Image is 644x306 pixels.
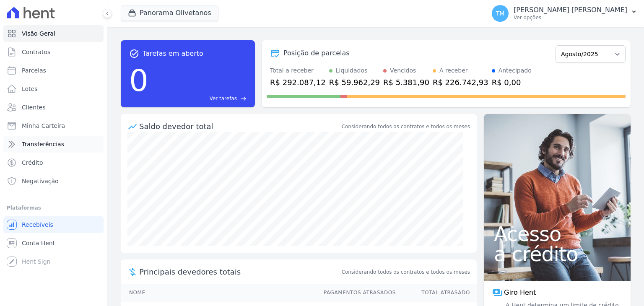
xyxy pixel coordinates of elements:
[22,48,50,56] span: Contratos
[3,154,104,171] a: Crédito
[22,239,55,247] span: Conta Hent
[336,66,368,75] div: Liquidados
[3,235,104,252] a: Conta Hent
[270,66,326,75] div: Total a receber
[152,95,247,102] a: Ver tarefas east
[121,5,218,21] button: Panorama Olivetanos
[121,284,316,301] th: Nome
[494,224,621,244] span: Acesso
[3,99,104,116] a: Clientes
[3,25,104,42] a: Visão Geral
[504,288,536,298] span: Giro Hent
[240,96,247,102] span: east
[499,66,532,75] div: Antecipado
[139,266,340,277] span: Principais devedores totais
[3,117,104,134] a: Minha Carteira
[129,59,148,102] div: 0
[3,216,104,233] a: Recebíveis
[283,48,350,58] div: Posição de parcelas
[270,77,326,88] div: R$ 292.087,12
[22,85,38,93] span: Lotes
[3,80,104,97] a: Lotes
[485,2,644,25] button: TM [PERSON_NAME] [PERSON_NAME] Ver opções
[396,284,477,301] th: Total Atrasado
[143,49,203,59] span: Tarefas em aberto
[3,136,104,153] a: Transferências
[383,77,429,88] div: R$ 5.381,90
[439,66,468,75] div: A receber
[390,66,416,75] div: Vencidos
[316,284,396,301] th: Pagamentos Atrasados
[210,95,237,102] span: Ver tarefas
[139,121,340,132] div: Saldo devedor total
[22,103,45,112] span: Clientes
[492,77,532,88] div: R$ 0,00
[514,14,627,21] p: Ver opções
[342,268,470,276] span: Considerando todos os contratos e todos os meses
[7,203,100,213] div: Plataformas
[22,66,46,75] span: Parcelas
[22,140,64,148] span: Transferências
[514,6,627,14] p: [PERSON_NAME] [PERSON_NAME]
[496,10,505,16] span: TM
[329,77,380,88] div: R$ 59.962,29
[22,122,65,130] span: Minha Carteira
[129,49,139,59] span: task_alt
[3,44,104,60] a: Contratos
[494,244,621,264] span: a crédito
[3,62,104,79] a: Parcelas
[342,123,470,130] div: Considerando todos os contratos e todos os meses
[22,220,53,229] span: Recebíveis
[22,158,43,167] span: Crédito
[3,173,104,189] a: Negativação
[22,177,59,185] span: Negativação
[433,77,488,88] div: R$ 226.742,93
[22,29,55,38] span: Visão Geral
